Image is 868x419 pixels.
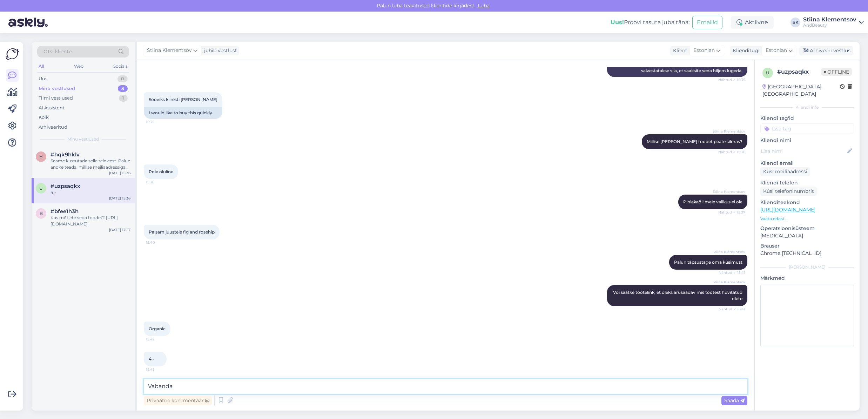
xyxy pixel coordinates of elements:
[39,185,43,191] span: u
[803,17,864,28] a: Stiina KlementsovAndBeauty
[611,18,689,27] div: Proovi tasuta juba täna:
[476,2,492,9] span: Luba
[647,139,742,144] span: Millise [PERSON_NAME] toodet peate silmas?
[6,47,19,61] img: Askly Logo
[146,180,172,185] span: 15:36
[760,167,810,176] div: Küsi meiliaadressi
[43,48,72,55] span: Otsi kliente
[51,215,130,227] div: Kas mõtlete seda toodet? [URL][DOMAIN_NAME]
[39,104,65,111] div: AI Assistent
[670,47,687,54] div: Klient
[760,179,854,187] p: Kliendi telefon
[719,306,745,312] span: Nähtud ✓ 15:41
[760,207,815,213] a: [URL][DOMAIN_NAME]
[144,379,747,394] textarea: Vabanda
[766,47,787,54] span: Estonian
[713,129,745,134] span: Stiina Klementsov
[718,210,745,215] span: Nähtud ✓ 15:37
[109,227,130,232] div: [DATE] 17:27
[146,119,172,124] span: 15:35
[109,196,130,201] div: [DATE] 15:36
[760,187,817,196] div: Küsi telefoninumbrit
[146,367,172,372] span: 15:43
[51,208,79,215] span: #bfee1h3h
[144,396,212,405] div: Privaatne kommentaar
[149,356,154,361] span: 4.-
[718,77,745,82] span: Nähtud ✓ 15:35
[109,170,130,176] div: [DATE] 15:36
[39,75,47,82] div: Uus
[39,154,43,159] span: h
[766,70,769,75] span: u
[118,85,128,92] div: 3
[760,104,854,110] div: Kliendi info
[51,189,130,196] div: 4.-
[760,160,854,167] p: Kliendi email
[731,16,774,29] div: Aktiivne
[37,62,45,71] div: All
[799,46,853,55] div: Arhiveeri vestlus
[201,47,237,54] div: juhib vestlust
[760,115,854,122] p: Kliendi tag'id
[730,47,760,54] div: Klienditugi
[67,136,99,142] span: Minu vestlused
[760,275,854,282] p: Märkmed
[692,16,722,29] button: Emailid
[40,211,43,216] span: b
[112,62,129,71] div: Socials
[149,229,215,235] span: Palsam juustele fig and rosehip
[674,259,742,265] span: Palun täpsustage oma küsimust
[149,326,166,331] span: Organic
[611,19,624,26] b: Uus!
[613,290,743,301] span: Või saatke tootelink, et oleks arusaadav mis tootest huvitatud olete
[803,17,856,22] div: Stiina Klementsov
[724,397,745,404] span: Saada
[144,107,222,119] div: I would like to buy this quickly.
[761,147,846,155] input: Lisa nimi
[760,264,854,270] div: [PERSON_NAME]
[51,183,80,189] span: #uzpsaqkx
[790,18,800,27] div: SK
[147,47,192,54] span: Stiina Klementsov
[760,137,854,144] p: Kliendi nimi
[117,75,128,82] div: 0
[760,216,854,222] p: Vaata edasi ...
[821,68,852,76] span: Offline
[760,250,854,257] p: Chrome [TECHNICAL_ID]
[149,169,173,174] span: Pole oluline
[777,68,821,76] div: # uzpsaqkx
[760,199,854,206] p: Klienditeekond
[39,95,73,102] div: Tiimi vestlused
[39,114,49,121] div: Kõik
[693,47,715,54] span: Estonian
[713,249,745,255] span: Stiina Klementsov
[51,158,130,170] div: Saame kustutada selle teie eest. Palun andke teada, millise meiliaadressiga on konto registreeritud.
[73,62,85,71] div: Web
[683,199,742,204] span: Pihlakaõli meie valikus ei ole
[39,124,67,131] div: Arhiveeritud
[760,123,854,134] input: Lisa tag
[119,95,128,102] div: 1
[713,189,745,194] span: Stiina Klementsov
[146,337,172,342] span: 15:42
[51,151,80,158] span: #hqk9hklv
[760,232,854,239] p: [MEDICAL_DATA]
[718,149,745,155] span: Nähtud ✓ 15:36
[149,97,217,102] span: Sooviks kiiresti [PERSON_NAME]
[719,270,745,275] span: Nähtud ✓ 15:41
[39,85,75,92] div: Minu vestlused
[760,242,854,250] p: Brauser
[713,279,745,285] span: Stiina Klementsov
[803,22,856,28] div: AndBeauty
[146,240,172,245] span: 15:40
[762,83,840,98] div: [GEOGRAPHIC_DATA], [GEOGRAPHIC_DATA]
[760,225,854,232] p: Operatsioonisüsteem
